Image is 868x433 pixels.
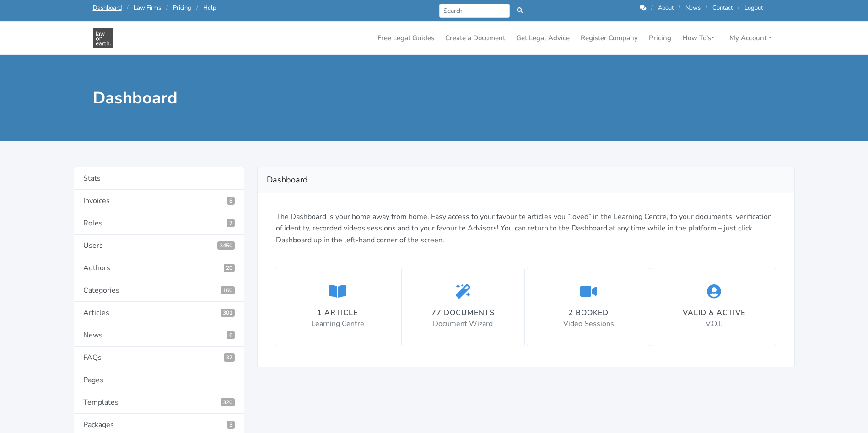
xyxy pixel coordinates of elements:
a: Register Company [577,29,642,47]
div: 2 booked [563,307,614,318]
a: News [685,4,701,12]
a: Get Legal Advice [512,29,573,47]
p: V.O.I. [683,318,745,330]
a: About [658,4,674,12]
span: / [196,4,198,12]
p: Learning Centre [311,318,364,330]
span: / [738,4,739,12]
h1: Dashboard [93,88,428,108]
a: Roles7 [74,212,244,235]
a: News [74,324,244,347]
div: Valid & Active [683,307,745,318]
a: Stats [74,167,244,190]
a: Pages [74,369,244,391]
span: / [166,4,168,12]
img: Law On Earth [93,28,113,48]
a: Create a Document [442,29,509,47]
a: 2 booked Video Sessions [527,268,650,346]
h2: Dashboard [267,173,785,187]
a: Templates [74,391,244,414]
a: Invoices8 [74,190,244,212]
span: 6 [227,331,235,339]
div: 1 article [311,307,364,318]
div: 77 documents [431,307,495,318]
a: Articles [74,302,244,324]
span: / [651,4,653,12]
a: Free Legal Guides [374,29,438,47]
a: Authors20 [74,257,244,279]
a: 77 documents Document Wizard [401,268,525,346]
a: Pricing [173,4,191,12]
p: Document Wizard [431,318,495,330]
input: Search [439,4,510,18]
span: 20 [224,264,235,272]
span: 3 [227,421,235,429]
p: The Dashboard is your home away from home. Easy access to your favourite articles you “loved” in ... [276,211,776,246]
span: / [679,4,680,12]
span: / [706,4,707,12]
a: Contact [712,4,733,12]
span: 301 [221,309,235,317]
a: Pricing [645,29,675,47]
span: 37 [224,353,235,362]
a: Valid & Active V.O.I. [652,268,776,346]
a: 1 article Learning Centre [276,268,399,346]
a: Help [203,4,216,12]
span: 7 [227,219,235,227]
a: Users3450 [74,235,244,257]
a: How To's [679,29,718,47]
span: 320 [221,398,235,406]
a: Categories160 [74,279,244,302]
p: Video Sessions [563,318,614,330]
a: Law Firms [134,4,161,12]
a: FAQs [74,347,244,369]
span: 3450 [217,241,235,250]
a: Logout [744,4,763,12]
span: / [127,4,129,12]
a: My Account [726,29,776,47]
span: 8 [227,197,235,205]
a: Dashboard [93,4,122,12]
span: 160 [221,286,235,294]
